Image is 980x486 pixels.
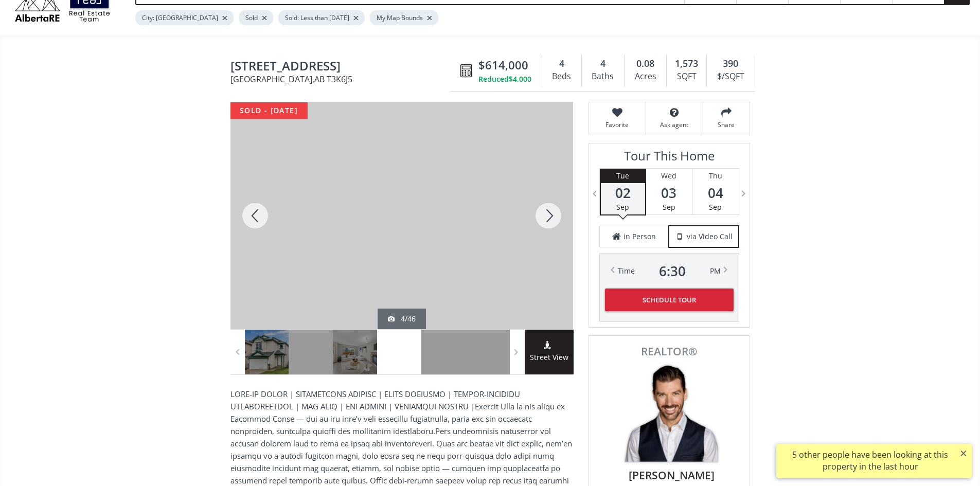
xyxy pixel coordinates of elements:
[623,231,656,242] span: in Person
[587,69,619,84] div: Baths
[955,444,972,462] button: ×
[230,59,455,75] span: 85 Covebrook Close NE
[616,202,629,212] span: Sep
[712,69,749,84] div: $/SQFT
[692,186,739,200] span: 04
[547,57,576,70] div: 4
[547,69,576,84] div: Beds
[230,102,573,329] div: 85 Covebrook Close NE Calgary, AB T3K6J5 - Photo 4 of 46
[230,75,455,83] span: [GEOGRAPHIC_DATA] , AB T3K6J5
[692,169,739,183] div: Thu
[712,57,749,70] div: 390
[605,467,738,483] span: [PERSON_NAME]
[388,314,416,324] div: 4/46
[709,202,722,212] span: Sep
[646,169,692,183] div: Wed
[600,346,738,357] span: REALTOR®
[370,10,438,25] div: My Map Bounds
[587,57,619,70] div: 4
[525,352,574,364] span: Street View
[509,74,531,84] span: $4,000
[278,10,365,25] div: Sold: Less than [DATE]
[630,69,661,84] div: Acres
[630,57,661,70] div: 0.08
[601,186,645,200] span: 02
[708,120,744,129] span: Share
[239,10,273,25] div: Sold
[230,102,308,119] div: sold - [DATE]
[478,74,531,84] div: Reduced
[675,57,698,70] span: 1,573
[663,202,675,212] span: Sep
[646,186,692,200] span: 03
[601,169,645,183] div: Tue
[594,120,640,129] span: Favorite
[618,362,721,465] img: Photo of Mike Star
[659,264,686,278] span: 6 : 30
[781,449,959,473] div: 5 other people have been looking at this property in the last hour
[651,120,698,129] span: Ask agent
[478,57,528,73] span: $614,000
[672,69,701,84] div: SQFT
[618,264,721,278] div: Time PM
[605,289,734,311] button: Schedule Tour
[599,149,739,168] h3: Tour This Home
[135,10,234,25] div: City: [GEOGRAPHIC_DATA]
[687,231,733,242] span: via Video Call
